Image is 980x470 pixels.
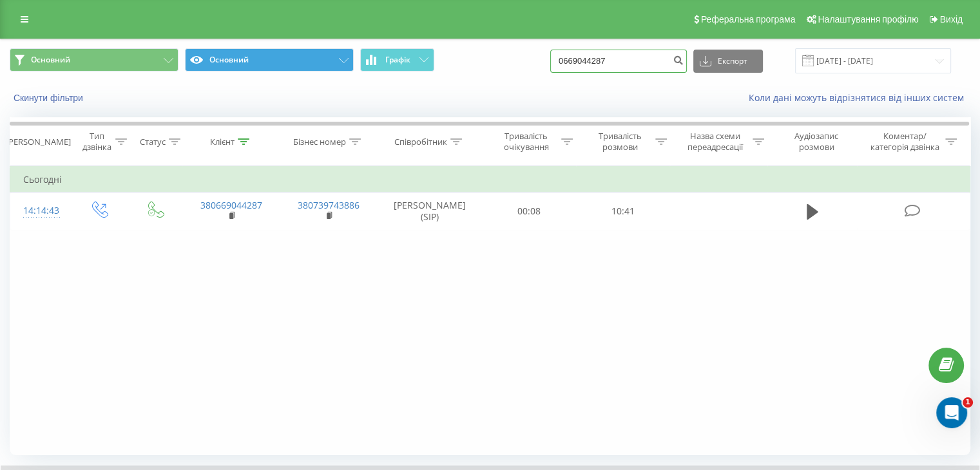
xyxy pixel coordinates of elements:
a: 380739743886 [298,199,360,211]
div: Тип дзвінка [81,131,111,153]
div: [PERSON_NAME] [6,136,71,147]
span: Налаштування профілю [818,14,918,24]
div: Співробітник [394,136,447,147]
button: Скинути фільтри [10,92,90,104]
div: Назва схеми переадресації [682,131,749,153]
button: Основний [185,48,354,71]
div: 14:14:43 [23,198,57,223]
iframe: Intercom live chat [936,397,967,428]
button: Графік [360,48,434,71]
td: 00:08 [483,193,576,230]
span: Графік [385,55,410,64]
td: 10:41 [576,193,669,230]
span: Основний [31,55,70,65]
div: Тривалість розмови [588,131,652,153]
div: Статус [140,136,166,147]
div: Тривалість очікування [494,131,559,153]
td: Сьогодні [10,167,970,193]
a: 380669044287 [200,199,262,211]
button: Експорт [693,50,763,73]
div: Клієнт [210,136,235,147]
span: 1 [963,397,973,408]
input: Пошук за номером [550,50,687,73]
button: Основний [10,48,178,71]
td: [PERSON_NAME] (SIP) [378,193,483,230]
div: Бізнес номер [293,136,346,147]
div: Коментар/категорія дзвінка [867,131,942,153]
span: Вихід [940,14,963,24]
a: Коли дані можуть відрізнятися вiд інших систем [749,91,970,104]
span: Реферальна програма [701,14,796,24]
div: Аудіозапис розмови [779,131,854,153]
